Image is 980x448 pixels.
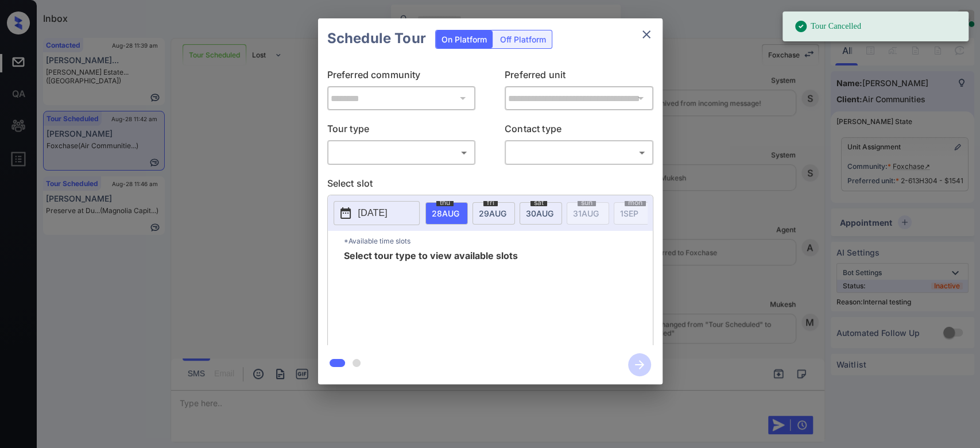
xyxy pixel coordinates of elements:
[318,18,435,59] h2: Schedule Tour
[483,199,498,206] span: fri
[635,23,658,46] button: close
[344,231,653,251] p: *Available time slots
[436,30,493,48] div: On Platform
[344,251,518,343] span: Select tour type to view available slots
[494,30,552,48] div: Off Platform
[334,201,420,225] button: [DATE]
[505,122,653,140] p: Contact type
[432,208,459,218] span: 28 AUG
[425,202,468,225] div: date-select
[530,199,547,206] span: sat
[505,68,653,86] p: Preferred unit
[526,208,553,218] span: 30 AUG
[327,122,476,140] p: Tour type
[327,176,653,195] p: Select slot
[358,206,388,220] p: [DATE]
[436,199,454,206] span: thu
[472,202,515,225] div: date-select
[794,15,861,38] div: Tour Cancelled
[479,208,506,218] span: 29 AUG
[327,68,476,86] p: Preferred community
[520,202,562,225] div: date-select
